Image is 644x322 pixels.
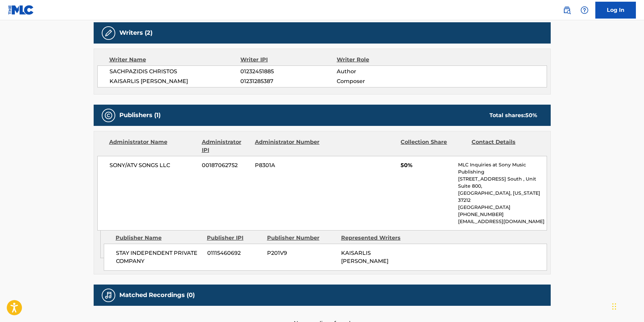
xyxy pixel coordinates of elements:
h5: Writers (2) [119,29,152,37]
p: [STREET_ADDRESS] South , Unit Suite 800, [458,176,546,190]
img: search [563,6,571,14]
div: Publisher Number [267,234,336,242]
img: help [580,6,589,14]
div: Help [578,3,591,17]
img: Matched Recordings [104,291,113,299]
span: P201V9 [267,249,336,257]
span: 50 % [525,112,537,118]
div: Represented Writers [341,234,410,242]
h5: Matched Recordings (0) [119,291,195,299]
div: Total shares: [490,111,537,119]
div: Writer Role [337,56,424,64]
span: 00187062752 [202,161,250,169]
div: Administrator Name [109,138,197,154]
iframe: Chat Widget [610,290,644,322]
div: Collection Share [401,138,466,154]
img: MLC Logo [8,5,34,15]
p: [EMAIL_ADDRESS][DOMAIN_NAME] [458,218,546,225]
p: [PHONE_NUMBER] [458,211,546,218]
span: Author [337,68,424,76]
span: P8301A [255,161,320,169]
a: Log In [595,2,636,19]
img: Writers [104,29,113,37]
span: Composer [337,77,424,85]
div: Administrator Number [255,138,320,154]
span: 01231285387 [240,77,336,85]
div: Writer IPI [240,56,337,64]
span: 01232451885 [240,68,336,76]
p: [GEOGRAPHIC_DATA], [US_STATE] 37212 [458,190,546,204]
span: 01115460692 [207,249,262,257]
div: Publisher Name [116,234,202,242]
div: Publisher IPI [207,234,262,242]
div: Administrator IPI [202,138,250,154]
span: STAY INDEPENDENT PRIVATE COMPANY [116,249,202,265]
p: [GEOGRAPHIC_DATA] [458,204,546,211]
span: SACHPAZIDIS CHRISTOS [110,68,241,76]
img: Publishers [104,111,113,119]
p: MLC Inquiries at Sony Music Publishing [458,161,546,176]
div: Writer Name [109,56,241,64]
div: Contact Details [472,138,537,154]
span: KAISARLIS [PERSON_NAME] [341,250,388,264]
span: 50% [401,161,453,169]
a: Public Search [560,3,574,17]
span: KAISARLIS [PERSON_NAME] [110,77,241,85]
h5: Publishers (1) [119,111,161,119]
span: SONY/ATV SONGS LLC [110,161,197,169]
div: Drag [612,296,616,317]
